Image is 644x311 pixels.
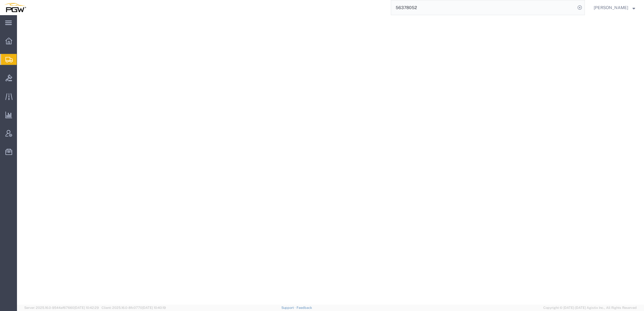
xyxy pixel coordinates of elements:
[4,3,26,12] img: logo
[543,305,637,310] span: Copyright © [DATE]-[DATE] Agistix Inc., All Rights Reserved
[594,4,628,11] span: Amber Hickey
[102,306,166,309] span: Client: 2025.16.0-8fc0770
[593,4,636,11] button: [PERSON_NAME]
[281,306,297,309] a: Support
[74,306,99,309] span: [DATE] 10:42:29
[24,306,99,309] span: Server: 2025.16.0-9544af67660
[391,0,575,15] input: Search for shipment number, reference number
[142,306,166,309] span: [DATE] 10:40:19
[297,306,312,309] a: Feedback
[17,15,644,305] iframe: FS Legacy Container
